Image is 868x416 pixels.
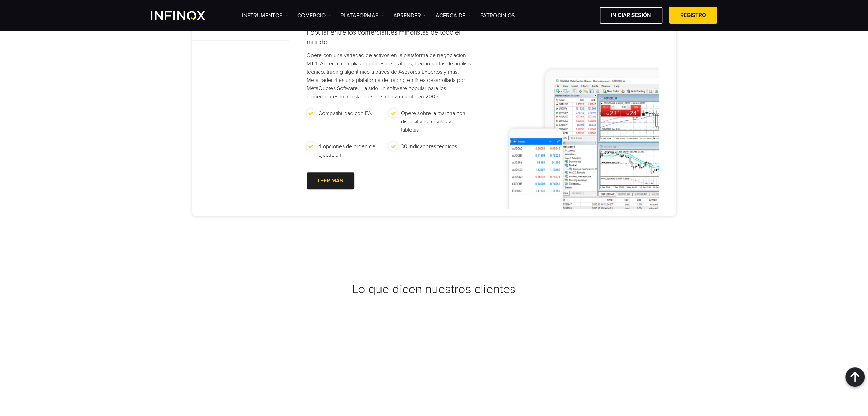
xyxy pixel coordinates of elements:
p: 4 opciones de orden de ejecución [318,142,386,159]
a: COMERCIO [297,11,332,20]
p: Opere sobre la marcha con dispositivos móviles y tabletas [401,109,468,134]
a: INICIAR SESIÓN [600,7,662,24]
a: Aprender [393,11,427,20]
font: REGISTRO [680,12,706,19]
a: REGISTRO [669,7,717,24]
font: Aprender [393,11,421,20]
font: ACERCA DE [436,11,465,20]
a: ACERCA DE [436,11,472,20]
a: PATROCINIOS [480,11,515,20]
a: Logotipo de INFINOX [151,11,221,20]
p: 30 indicadores técnicos [401,142,457,151]
font: Instrumentos [242,11,282,20]
h4: Popular entre los comerciantes minoristas de todo el mundo. [307,28,471,47]
p: Compatibilidad con EA [318,109,372,117]
font: COMERCIO [297,11,326,20]
font: LEER MÁS [318,177,343,184]
p: Opere con una variedad de activos en la plataforma de negociación MT4. Acceda a amplias opciones ... [307,51,471,101]
a: PLATAFORMAS [340,11,385,20]
a: LEER MÁS [307,172,354,189]
h2: Lo que dicen nuestros clientes [192,282,676,297]
a: Instrumentos [242,11,289,20]
font: PLATAFORMAS [340,11,378,20]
